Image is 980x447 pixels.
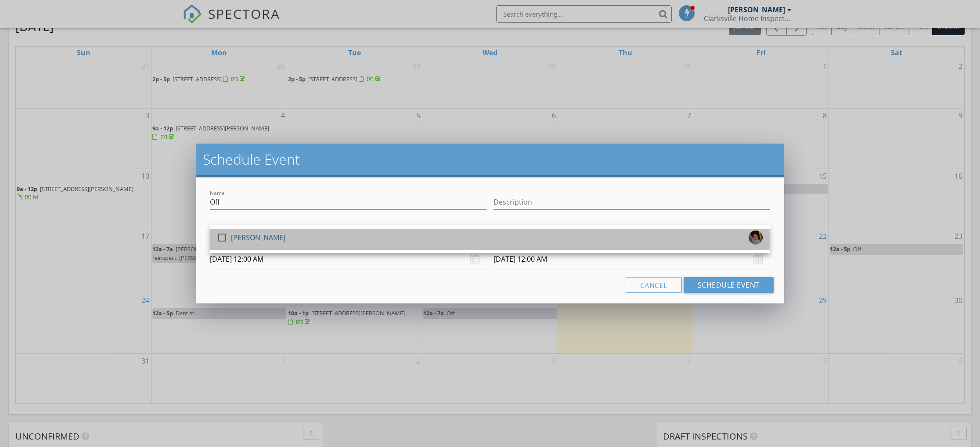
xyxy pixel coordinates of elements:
div: [PERSON_NAME] [231,231,285,245]
button: Cancel [626,277,682,293]
h2: Schedule Event [203,151,777,168]
input: Select date [494,249,770,270]
img: chasegrimm7_copy.jpg [749,231,763,245]
input: Select date [210,249,486,270]
i: arrow_drop_down [760,227,770,238]
button: Schedule Event [684,277,774,293]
